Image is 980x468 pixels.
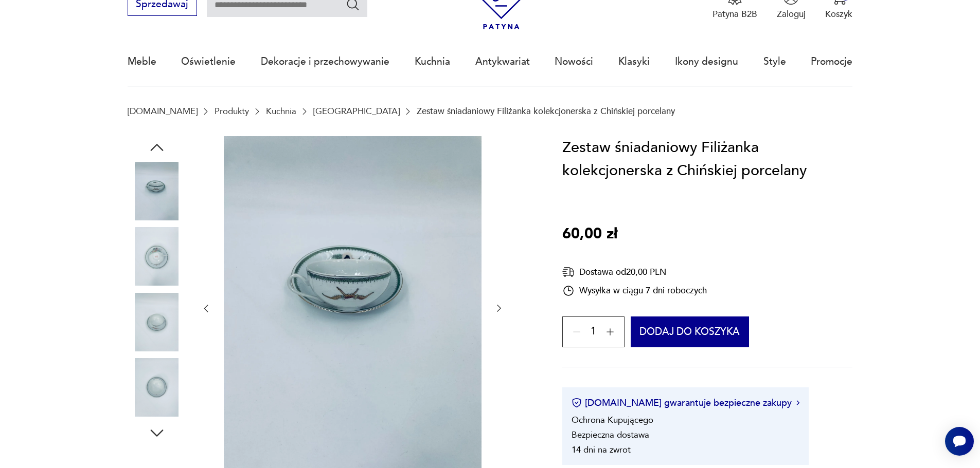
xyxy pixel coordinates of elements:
[591,328,596,336] span: 1
[128,293,186,351] img: Zdjęcie produktu Zestaw śniadaniowy Filiżanka kolekcjonerska z Chińskiej porcelany
[181,38,236,85] a: Oświetlenie
[945,427,974,456] iframe: Smartsupp widget button
[128,38,156,85] a: Meble
[562,136,852,183] h1: Zestaw śniadaniowy Filiżanka kolekcjonerska z Chińskiej porcelany
[261,38,389,85] a: Dekoracje i przechowywanie
[562,222,617,246] p: 60,00 zł
[631,316,750,347] button: Dodaj do koszyka
[562,266,575,278] img: Ikona dostawy
[763,38,786,85] a: Style
[777,8,806,20] p: Zaloguj
[128,227,186,286] img: Zdjęcie produktu Zestaw śniadaniowy Filiżanka kolekcjonerska z Chińskiej porcelany
[572,429,649,441] li: Bezpieczna dostawa
[675,38,738,85] a: Ikony designu
[128,106,198,116] a: [DOMAIN_NAME]
[266,106,296,116] a: Kuchnia
[712,8,757,20] p: Patyna B2B
[811,38,852,85] a: Promocje
[215,106,249,116] a: Produkty
[618,38,650,85] a: Klasyki
[572,397,799,409] button: [DOMAIN_NAME] gwarantuje bezpieczne zakupy
[475,38,530,85] a: Antykwariat
[415,38,450,85] a: Kuchnia
[572,398,582,408] img: Ikona certyfikatu
[417,106,675,116] p: Zestaw śniadaniowy Filiżanka kolekcjonerska z Chińskiej porcelany
[555,38,593,85] a: Nowości
[825,8,852,20] p: Koszyk
[562,266,707,278] div: Dostawa od 20,00 PLN
[128,358,186,417] img: Zdjęcie produktu Zestaw śniadaniowy Filiżanka kolekcjonerska z Chińskiej porcelany
[128,162,186,220] img: Zdjęcie produktu Zestaw śniadaniowy Filiżanka kolekcjonerska z Chińskiej porcelany
[562,285,707,297] div: Wysyłka w ciągu 7 dni roboczych
[313,106,400,116] a: [GEOGRAPHIC_DATA]
[572,444,631,456] li: 14 dni na zwrot
[796,400,799,405] img: Ikona strzałki w prawo
[572,414,653,426] li: Ochrona Kupującego
[128,1,197,9] a: Sprzedawaj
